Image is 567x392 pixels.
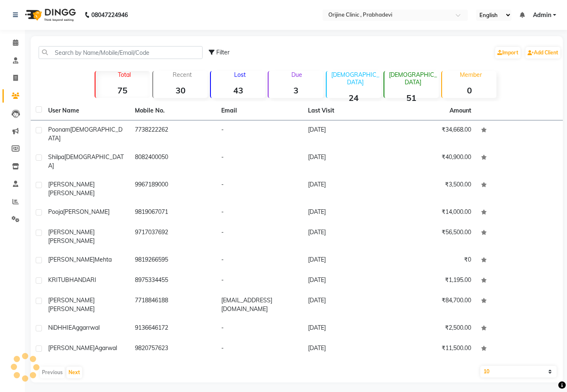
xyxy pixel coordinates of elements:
[330,71,381,86] p: [DEMOGRAPHIC_DATA]
[445,101,476,120] th: Amount
[130,223,217,250] td: 9717037692
[303,175,390,203] td: [DATE]
[130,291,217,318] td: 7718846188
[390,339,477,359] td: ₹11,500.00
[65,276,96,284] span: BHANDARI
[214,71,265,78] p: Lost
[303,120,390,148] td: [DATE]
[48,296,95,304] span: [PERSON_NAME]
[48,276,65,284] span: KRITU
[216,318,303,339] td: -
[216,291,303,318] td: [EMAIL_ADDRESS][DOMAIN_NAME]
[390,175,477,203] td: ₹3,500.00
[390,203,477,223] td: ₹14,000.00
[48,256,95,263] span: [PERSON_NAME]
[303,148,390,175] td: [DATE]
[48,126,122,142] span: [DEMOGRAPHIC_DATA]
[390,271,477,291] td: ₹1,195.00
[216,271,303,291] td: -
[390,318,477,339] td: ₹2,500.00
[216,120,303,148] td: -
[130,175,217,203] td: 9967189000
[303,223,390,250] td: [DATE]
[130,318,217,339] td: 9136646172
[66,367,82,378] button: Next
[153,85,208,96] strong: 30
[216,339,303,359] td: -
[48,153,64,161] span: Shilpa
[48,126,70,133] span: Poonam
[43,101,130,120] th: User Name
[216,175,303,203] td: -
[270,71,323,78] p: Due
[303,318,390,339] td: [DATE]
[390,148,477,175] td: ₹40,900.00
[216,203,303,223] td: -
[156,71,208,78] p: Recent
[95,256,112,263] span: Mehta
[388,71,439,86] p: [DEMOGRAPHIC_DATA]
[390,291,477,318] td: ₹84,700.00
[390,223,477,250] td: ₹56,500.00
[130,148,217,175] td: 8082400050
[303,101,390,120] th: Last Visit
[303,250,390,271] td: [DATE]
[327,93,381,103] strong: 24
[63,208,110,216] span: [PERSON_NAME]
[99,71,150,78] p: Total
[495,47,521,59] a: Import
[130,250,217,271] td: 9819266595
[216,148,303,175] td: -
[525,47,560,59] a: Add Client
[442,85,496,96] strong: 0
[48,237,95,245] span: [PERSON_NAME]
[130,271,217,291] td: 8975334455
[303,291,390,318] td: [DATE]
[269,85,323,96] strong: 3
[216,223,303,250] td: -
[303,339,390,359] td: [DATE]
[130,339,217,359] td: 9820757623
[48,208,63,216] span: Pooja
[216,49,230,56] span: Filter
[303,271,390,291] td: [DATE]
[48,305,95,313] span: [PERSON_NAME]
[72,324,100,331] span: Aggarrwal
[130,101,217,120] th: Mobile No.
[130,203,217,223] td: 9819067071
[384,93,439,103] strong: 51
[48,153,124,169] span: [DEMOGRAPHIC_DATA]
[21,3,78,27] img: logo
[95,85,150,96] strong: 75
[390,120,477,148] td: ₹34,668.00
[91,3,128,27] b: 08047224946
[216,250,303,271] td: -
[48,344,95,352] span: [PERSON_NAME]
[216,101,303,120] th: Email
[130,120,217,148] td: 7738222262
[95,344,117,352] span: Agarwal
[48,228,95,236] span: [PERSON_NAME]
[48,181,95,188] span: [PERSON_NAME]
[533,11,551,20] span: Admin
[303,203,390,223] td: [DATE]
[48,189,95,197] span: [PERSON_NAME]
[211,85,265,96] strong: 43
[445,71,496,78] p: Member
[39,46,203,59] input: Search by Name/Mobile/Email/Code
[390,250,477,271] td: ₹0
[48,324,72,331] span: NiDHHIE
